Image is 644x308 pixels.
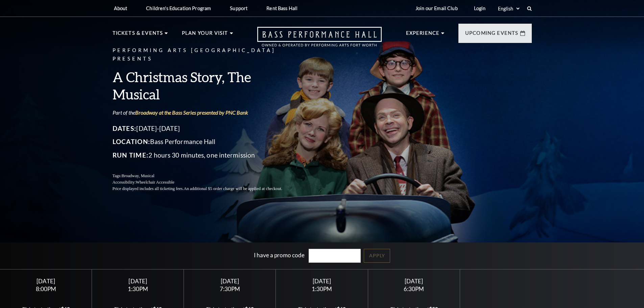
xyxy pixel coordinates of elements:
[113,124,137,132] span: Dates:
[182,29,228,41] p: Plan Your Visit
[497,5,521,12] select: Select:
[184,186,282,191] span: An additional $5 order charge will be applied at checkout.
[113,151,149,159] span: Run Time:
[376,286,452,292] div: 6:30PM
[465,29,519,41] p: Upcoming Events
[284,278,360,285] div: [DATE]
[113,186,299,192] p: Price displayed includes all ticketing fees.
[100,278,176,285] div: [DATE]
[113,150,299,161] p: 2 hours 30 minutes, one intermission
[376,278,452,285] div: [DATE]
[100,286,176,292] div: 1:30PM
[113,109,299,116] p: Part of the
[121,173,154,178] span: Broadway, Musical
[113,179,299,186] p: Accessibility:
[113,123,299,134] p: [DATE]-[DATE]
[135,109,248,116] a: Broadway at the Bass Series presented by PNC Bank
[8,278,84,285] div: [DATE]
[192,278,268,285] div: [DATE]
[113,46,299,63] p: Performing Arts [GEOGRAPHIC_DATA] Presents
[230,5,247,11] p: Support
[192,286,268,292] div: 7:30PM
[113,136,299,147] p: Bass Performance Hall
[266,5,297,11] p: Rent Bass Hall
[114,5,127,11] p: About
[113,138,150,145] span: Location:
[254,252,305,259] label: I have a promo code
[136,180,174,185] span: Wheelchair Accessible
[284,286,360,292] div: 1:30PM
[8,286,84,292] div: 8:00PM
[406,29,440,41] p: Experience
[146,5,211,11] p: Children's Education Program
[113,29,163,41] p: Tickets & Events
[113,68,299,103] h3: A Christmas Story, The Musical
[113,173,299,179] p: Tags:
